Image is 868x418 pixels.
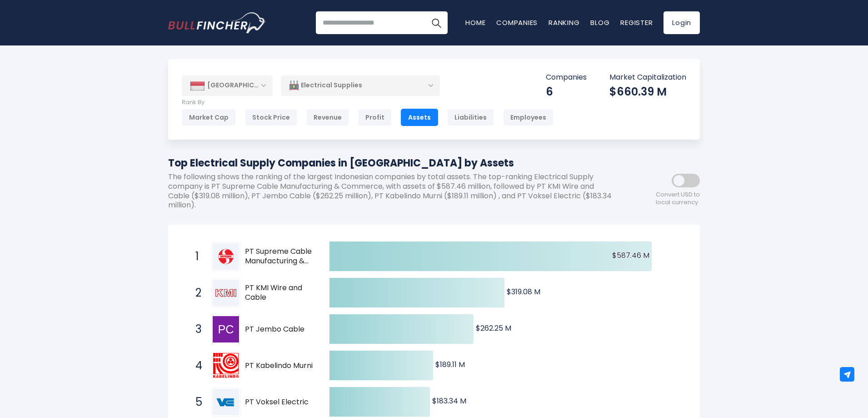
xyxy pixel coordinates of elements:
a: Login [663,11,700,34]
div: Liabilities [447,109,494,126]
a: Companies [496,18,538,27]
span: PT Jembo Cable [245,325,314,334]
text: $319.08 M [507,287,540,297]
img: PT Kabelindo Murni [213,353,239,379]
span: 1 [191,249,200,264]
div: Assets [401,109,438,126]
div: $660.39 M [609,85,686,99]
button: Search [425,11,448,34]
a: Home [465,18,485,27]
span: 4 [191,358,200,373]
div: Stock Price [245,109,297,126]
span: PT Voksel Electric [245,398,314,407]
a: Register [620,18,653,27]
img: PT Voksel Electric [213,389,239,415]
div: Electrical Supplies [281,75,440,96]
span: 3 [191,322,200,337]
div: Employees [503,109,554,126]
span: 5 [191,394,200,410]
div: Market Cap [182,109,236,126]
text: $587.46 M [612,250,649,261]
span: Convert USD to local currency [656,191,700,206]
p: The following shows the ranking of the largest Indonesian companies by total assets. The top-rank... [168,172,618,210]
div: 6 [546,85,587,99]
a: Ranking [549,18,579,27]
p: Rank By [182,99,554,106]
h1: Top Electrical Supply Companies in [GEOGRAPHIC_DATA] by Assets [168,156,618,171]
span: PT KMI Wire and Cable [245,283,314,302]
div: [GEOGRAPHIC_DATA] [182,76,273,96]
p: Companies [546,73,587,82]
a: Go to homepage [168,12,266,33]
span: PT Supreme Cable Manufacturing & Commerce [245,247,314,266]
img: PT Supreme Cable Manufacturing & Commerce [213,243,239,270]
a: Blog [590,18,609,27]
text: $262.25 M [476,323,511,333]
span: 2 [191,285,200,301]
div: Revenue [306,109,349,126]
div: Profit [358,109,392,126]
img: PT KMI Wire and Cable [213,280,239,306]
span: PT Kabelindo Murni [245,361,314,371]
img: PT Jembo Cable [213,316,239,342]
text: $189.11 M [435,359,465,370]
img: Bullfincher logo [168,12,266,33]
text: $183.34 M [432,396,466,406]
p: Market Capitalization [609,73,686,82]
